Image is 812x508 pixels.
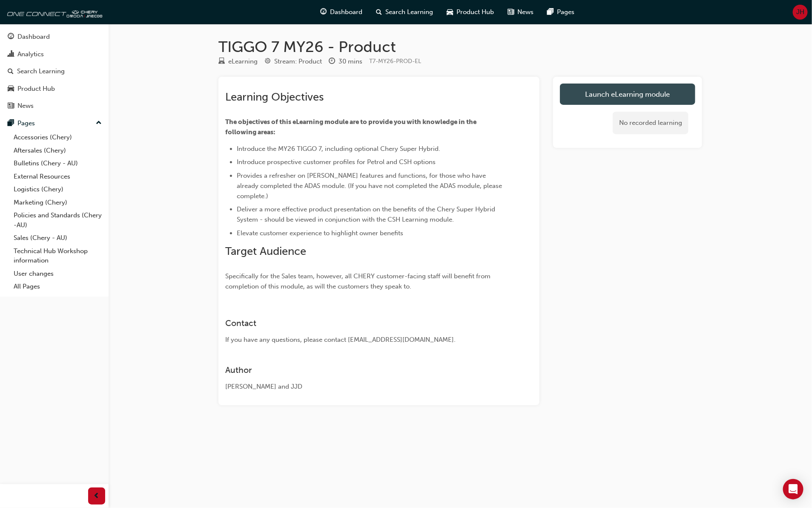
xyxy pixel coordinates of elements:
[17,66,65,76] div: Search Learning
[3,115,105,131] button: Pages
[321,7,327,17] span: guage-icon
[329,56,362,67] div: Duration
[218,38,702,56] h1: TIGGO 7 MY26 - Product
[17,32,50,42] div: Dashboard
[10,144,105,157] a: Aftersales (Chery)
[264,56,322,67] div: Stream
[440,3,501,21] a: car-iconProduct Hub
[3,81,105,97] a: Product Hub
[541,3,582,21] a: pages-iconPages
[218,56,258,67] div: Type
[94,491,100,502] span: prev-icon
[8,68,14,75] span: search-icon
[10,267,105,280] a: User changes
[274,57,322,66] div: Stream: Product
[508,7,514,17] span: news-icon
[10,170,105,183] a: External Resources
[225,118,478,136] span: The objectives of this eLearning module are to provide you with knowledge in the following areas:
[225,318,502,328] h3: Contact
[369,58,421,65] span: Learning resource code
[3,29,105,45] a: Dashboard
[447,7,453,17] span: car-icon
[3,46,105,62] a: Analytics
[228,57,258,66] div: eLearning
[10,231,105,245] a: Sales (Chery - AU)
[3,27,105,115] button: DashboardAnalyticsSearch LearningProduct HubNews
[237,145,440,153] span: Introduce the MY26 TIGGO 7, including optional Chery Super Hybrid.
[457,7,494,17] span: Product Hub
[8,85,14,93] span: car-icon
[613,112,689,134] div: No recorded learning
[8,33,14,41] span: guage-icon
[17,49,44,59] div: Analytics
[8,102,14,110] span: news-icon
[264,58,271,66] span: target-icon
[96,118,102,129] span: up-icon
[339,57,362,66] div: 30 mins
[17,84,55,94] div: Product Hub
[218,58,225,66] span: learningResourceType_ELEARNING-icon
[225,365,502,375] h3: Author
[225,245,306,258] span: Target Audience
[225,382,502,392] div: [PERSON_NAME] and JJD
[376,7,382,17] span: search-icon
[10,131,105,144] a: Accessories (Chery)
[225,272,492,290] span: Specifically for the Sales team, however, all CHERY customer-facing staff will benefit from compl...
[793,5,808,20] button: JH
[314,3,370,21] a: guage-iconDashboard
[560,84,695,105] a: Launch eLearning module
[237,158,436,166] span: Introduce prospective customer profiles for Petrol and CSH options
[796,7,804,17] span: JH
[386,7,433,17] span: Search Learning
[501,3,541,21] a: news-iconNews
[3,63,105,79] a: Search Learning
[10,196,105,209] a: Marketing (Chery)
[370,3,440,21] a: search-iconSearch Learning
[557,7,575,17] span: Pages
[8,51,14,58] span: chart-icon
[17,101,34,111] div: News
[330,7,363,17] span: Dashboard
[548,7,554,17] span: pages-icon
[225,90,324,104] span: Learning Objectives
[329,58,335,66] span: clock-icon
[4,3,102,20] img: oneconnect
[237,229,403,237] span: Elevate customer experience to highlight owner benefits
[8,120,14,127] span: pages-icon
[518,7,534,17] span: News
[783,479,803,499] div: Open Intercom Messenger
[17,118,35,128] div: Pages
[10,183,105,196] a: Logistics (Chery)
[10,245,105,267] a: Technical Hub Workshop information
[237,172,504,200] span: Provides a refresher on [PERSON_NAME] features and functions, for those who have already complete...
[10,280,105,293] a: All Pages
[10,157,105,170] a: Bulletins (Chery - AU)
[225,335,502,345] div: If you have any questions, please contact [EMAIL_ADDRESS][DOMAIN_NAME].
[3,98,105,114] a: News
[10,209,105,231] a: Policies and Standards (Chery -AU)
[237,205,497,223] span: Deliver a more effective product presentation on the benefits of the Chery Super Hybrid System - ...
